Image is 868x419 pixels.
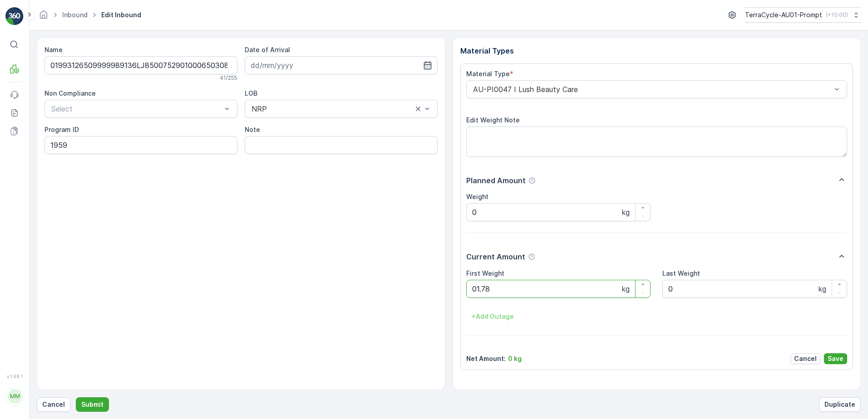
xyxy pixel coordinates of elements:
[790,353,820,364] button: Cancel
[5,374,24,379] span: v 1.48.1
[8,149,30,156] span: Name :
[745,10,822,19] p: TerraCycle-AU01-Prompt
[828,354,843,363] p: Save
[622,283,630,294] p: kg
[826,11,848,19] p: ( +10:00 )
[528,253,535,260] div: Help Tooltip Icon
[81,400,104,409] p: Submit
[794,354,817,363] p: Cancel
[30,149,194,156] span: 01993126509999989136LJ8502822501000650302A
[8,164,48,171] span: Arrive Date :
[51,179,75,186] span: 6.28 kg
[44,126,79,133] label: Program ID
[44,46,63,54] label: Name
[245,46,290,54] label: Date of Arrival
[824,353,847,364] button: Save
[51,224,64,231] span: 0 kg
[37,397,70,412] button: Cancel
[622,207,630,218] p: kg
[335,8,531,19] p: 01993126509999989136LJ8502822501000650302A
[662,269,700,277] label: Last Weight
[56,194,159,201] span: AU-PI0002 I Aluminium flexibles
[819,397,861,412] button: Duplicate
[220,74,237,82] p: 41 / 255
[466,70,510,78] label: Material Type
[819,283,826,294] p: kg
[50,209,74,216] span: 6.28 kg
[48,164,69,171] span: [DATE]
[245,126,260,133] label: Note
[466,354,506,363] p: Net Amount :
[51,103,222,114] p: Select
[62,11,88,19] a: Inbound
[76,397,109,412] button: Submit
[824,400,855,409] p: Duplicate
[8,389,22,404] div: MM
[8,179,51,186] span: First Weight :
[466,193,488,200] label: Weight
[528,177,536,184] div: Help Tooltip Icon
[466,251,525,262] p: Current Amount
[466,269,504,277] label: First Weight
[5,7,24,25] img: logo
[44,89,96,97] label: Non Compliance
[42,400,65,409] p: Cancel
[8,224,51,231] span: Last Weight :
[99,10,143,19] span: Edit Inbound
[8,194,56,201] span: Material Type :
[39,13,49,21] a: Homepage
[460,45,853,56] p: Material Types
[745,7,861,23] button: TerraCycle-AU01-Prompt(+10:00)
[245,56,438,74] input: dd/mm/yyyy
[472,312,514,321] p: + Add Outage
[466,175,526,186] p: Planned Amount
[5,381,24,412] button: MM
[466,309,519,324] button: +Add Outage
[245,89,257,97] label: LOB
[508,354,522,363] p: 0 kg
[466,116,520,124] label: Edit Weight Note
[8,209,50,216] span: Net Amount :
